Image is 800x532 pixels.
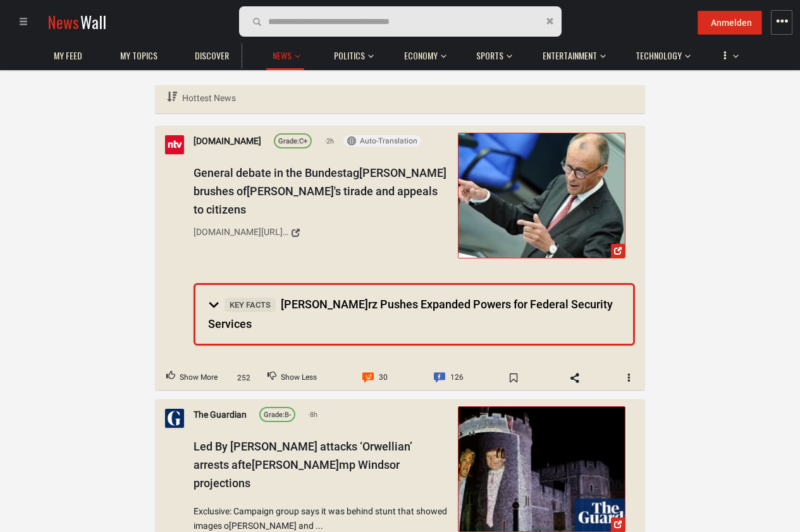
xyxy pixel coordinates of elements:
span: Show Less [281,370,317,386]
button: Entertainment [536,38,606,68]
img: General debate in the Bundestag: Merz brushes off Weidel's tirade and ... [458,133,625,258]
span: 2h [324,136,334,147]
a: Sports [470,44,510,68]
a: Comment [423,366,474,390]
span: Technology [636,50,682,61]
a: [DOMAIN_NAME] [194,134,261,148]
a: Technology [629,44,688,68]
a: The Guardian [194,408,247,421]
span: Hottest News [182,93,236,103]
span: Anmelden [711,18,752,28]
span: General debate in the Bundestag[PERSON_NAME] brushes of[PERSON_NAME]'s tirade and appeals to citi... [194,166,446,216]
a: Grade:C+ [274,133,312,148]
span: My topics [120,50,157,61]
span: My Feed [54,50,82,61]
a: NewsWall [47,10,106,33]
button: Technology [629,38,691,68]
span: 126 [450,370,464,386]
button: News [266,38,304,70]
span: 30 [379,370,388,386]
span: Key Facts [225,298,276,312]
span: 252 [233,372,255,384]
span: News [47,10,79,33]
a: [DOMAIN_NAME][URL][PERSON_NAME][PERSON_NAME][PERSON_NAME] [194,222,449,243]
span: Grade: [278,137,299,145]
a: Comment [352,366,398,390]
a: Economy [398,44,444,68]
span: Politics [334,50,365,61]
a: Grade:B- [259,407,295,422]
div: C+ [278,136,307,147]
a: General debate in the Bundestag: Merz brushes off Weidel's tirade and ... [458,133,625,258]
summary: Key Facts[PERSON_NAME]rz Pushes Expanded Powers for Federal Security Services [195,285,633,344]
span: Economy [404,50,438,61]
span: Grade: [264,411,285,419]
span: Show More [180,370,218,386]
img: Profile picture of n-tv.de [165,135,184,154]
span: Discover [195,50,229,61]
button: Upvote [156,366,228,390]
a: Hottest News [165,85,238,111]
button: Politics [328,38,374,68]
button: Sports [470,38,512,68]
span: 8h [308,409,317,420]
button: Downvote [257,366,328,390]
span: News [273,50,292,61]
div: [DOMAIN_NAME][URL][PERSON_NAME][PERSON_NAME][PERSON_NAME] [194,225,288,239]
a: Entertainment [536,44,603,68]
img: Profile picture of The Guardian [165,409,184,428]
button: Auto-Translation [343,135,421,147]
a: News [266,44,298,68]
span: Sports [476,50,503,61]
span: Bookmark [495,368,532,388]
a: Led By Donkeys attacks ‘Orwellian’ arrests after Trump Windsor projections [458,406,625,532]
button: Anmelden [698,11,762,35]
a: Politics [328,44,371,68]
span: Share [557,368,593,388]
div: B- [264,409,291,421]
span: Wall [80,10,106,33]
span: Led By [PERSON_NAME] attacks ‘Orwellian’ arrests afte[PERSON_NAME]mp Windsor projections [194,440,412,490]
button: Economy [398,38,446,68]
img: Led By Donkeys attacks ‘Orwellian’ arrests after Trump Windsor projections [458,407,625,531]
span: [PERSON_NAME]rz Pushes Expanded Powers for Federal Security Services [208,298,613,330]
span: Entertainment [543,50,597,61]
